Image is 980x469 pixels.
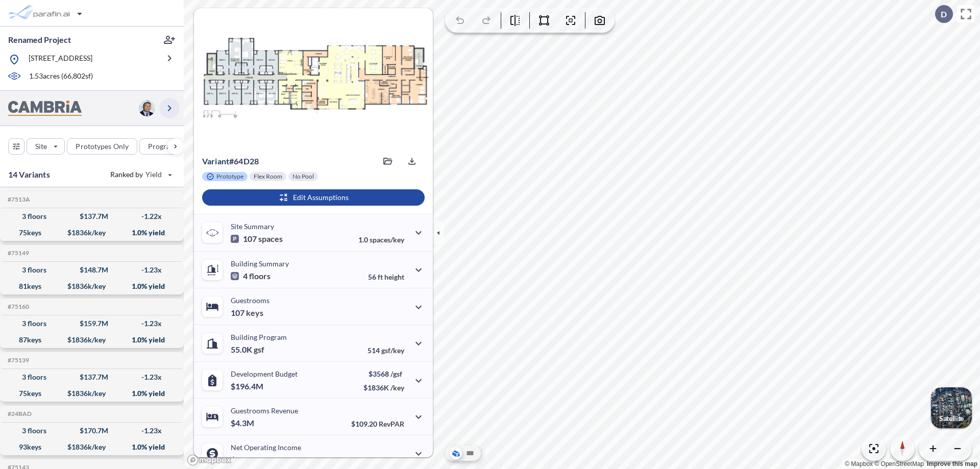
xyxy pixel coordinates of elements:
[939,414,964,423] p: Satellite
[187,454,232,466] a: Mapbox homepage
[139,138,194,155] button: Program
[379,419,404,428] span: RevPAR
[216,172,243,181] p: Prototype
[292,172,314,181] p: No Pool
[941,10,947,19] p: D
[8,168,50,181] p: 14 Variants
[139,100,155,116] img: user logo
[8,101,82,116] img: BrandImage
[231,418,256,428] p: $4.3M
[231,369,298,378] p: Development Budget
[845,460,873,467] a: Mapbox
[67,138,137,155] button: Prototypes Only
[254,172,282,181] p: Flex Room
[231,296,269,305] p: Guestrooms
[246,308,263,318] span: keys
[8,34,71,45] p: Renamed Project
[363,383,404,392] p: $1836K
[378,273,383,281] span: ft
[231,222,274,231] p: Site Summary
[202,156,229,166] span: Variant
[361,456,404,465] p: 40.4%
[6,196,30,203] h5: Click to copy the code
[6,357,29,364] h5: Click to copy the code
[370,235,404,244] span: spaces/key
[381,346,404,355] span: gsf/key
[874,460,924,467] a: OpenStreetMap
[231,455,256,465] p: $1.8M
[202,189,425,206] button: Edit Assumptions
[293,192,349,203] p: Edit Assumptions
[231,333,287,341] p: Building Program
[464,447,476,459] button: Site Plan
[351,419,404,428] p: $109.20
[29,71,93,82] p: 1.53 acres ( 66,802 sf)
[145,169,162,180] span: Yield
[390,369,402,378] span: /gsf
[27,138,65,155] button: Site
[249,271,271,281] span: floors
[6,303,29,310] h5: Click to copy the code
[231,259,289,268] p: Building Summary
[202,156,259,166] p: # 64d28
[382,456,404,465] span: margin
[368,273,404,281] p: 56
[384,273,404,281] span: height
[254,344,264,355] span: gsf
[76,141,129,152] p: Prototypes Only
[931,387,972,428] button: Switcher ImageSatellite
[102,166,179,183] button: Ranked by Yield
[927,460,977,467] a: Improve this map
[29,53,92,66] p: [STREET_ADDRESS]
[231,406,298,415] p: Guestrooms Revenue
[363,369,404,378] p: $3568
[231,271,271,281] p: 4
[358,235,404,244] p: 1.0
[367,346,404,355] p: 514
[6,250,29,257] h5: Click to copy the code
[231,234,283,244] p: 107
[35,141,47,152] p: Site
[258,234,283,244] span: spaces
[231,308,263,318] p: 107
[231,381,265,391] p: $196.4M
[231,344,264,355] p: 55.0K
[931,387,972,428] img: Switcher Image
[231,443,301,452] p: Net Operating Income
[390,383,404,392] span: /key
[6,410,32,417] h5: Click to copy the code
[450,447,462,459] button: Aerial View
[148,141,177,152] p: Program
